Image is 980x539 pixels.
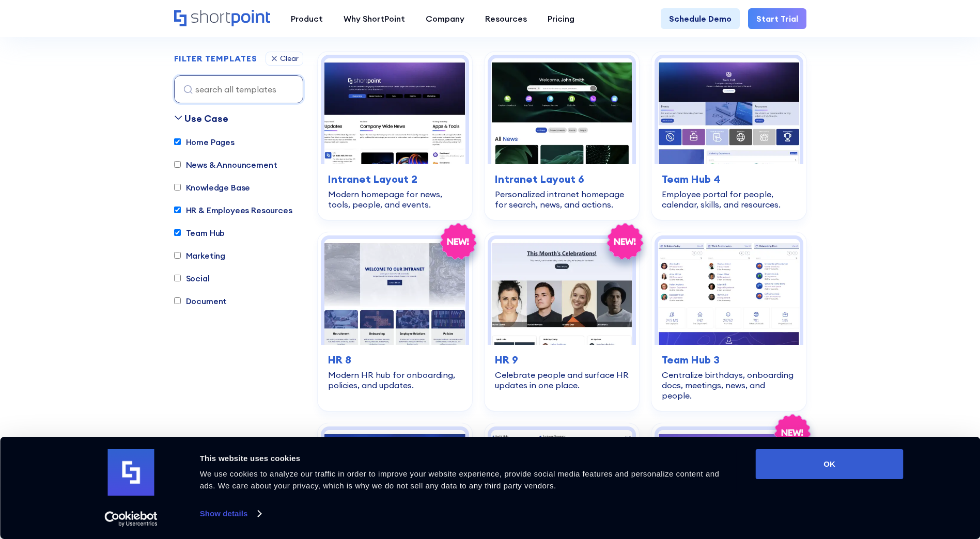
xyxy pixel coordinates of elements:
[495,171,629,187] h3: Intranet Layout 6
[174,272,210,284] label: Social
[426,12,464,25] div: Company
[485,12,527,25] div: Resources
[184,112,228,125] div: Use Case
[174,10,270,27] a: Home
[548,12,574,25] div: Pricing
[108,449,154,496] img: logo
[491,430,632,536] img: Team Hub 2 – SharePoint Template Team Site: Simple team site for people, tools, and updates.
[200,452,733,465] div: This website uses cookies
[324,58,465,164] img: Intranet Layout 2 – SharePoint Homepage Design: Modern homepage for news, tools, people, and events.
[318,52,472,220] a: Intranet Layout 2 – SharePoint Homepage Design: Modern homepage for news, tools, people, and even...
[174,275,181,282] input: Social
[415,8,475,29] a: Company
[174,184,181,191] input: Knowledge Base
[174,298,181,305] input: Document
[662,189,796,210] div: Employee portal for people, calendar, skills, and resources.
[344,12,405,25] div: Why ShortPoint
[485,232,639,411] a: HR 9 – HR Template: Celebrate people and surface HR updates in one place.HR 9Celebrate people and...
[174,230,181,236] input: Team Hub
[662,352,796,368] h3: Team Hub 3
[281,8,333,29] a: Product
[174,162,181,168] input: News & Announcement
[280,55,299,62] div: Clear
[174,227,225,239] label: Team Hub
[174,158,277,171] label: News & Announcement
[174,136,235,148] label: Home Pages
[658,58,799,164] img: Team Hub 4 – SharePoint Employee Portal Template: Employee portal for people, calendar, skills, a...
[328,189,462,210] div: Modern homepage for news, tools, people, and events.
[651,52,806,220] a: Team Hub 4 – SharePoint Employee Portal Template: Employee portal for people, calendar, skills, a...
[86,511,176,527] a: Usercentrics Cookiebot - opens in a new window
[200,506,261,521] a: Show details
[485,52,639,220] a: Intranet Layout 6 – SharePoint Homepage Design: Personalized intranet homepage for search, news, ...
[200,469,720,490] span: We use cookies to analyze our traffic in order to improve your website experience, provide social...
[291,12,323,25] div: Product
[174,204,292,216] label: HR & Employees Resources
[333,8,415,29] a: Why ShortPoint
[174,295,227,307] label: Document
[174,55,257,63] div: FILTER TEMPLATES
[174,207,181,214] input: HR & Employees Resources
[475,8,537,29] a: Resources
[495,370,629,390] div: Celebrate people and surface HR updates in one place.
[174,181,251,194] label: Knowledge Base
[324,430,465,536] img: Team Hub 1 – SharePoint Online Modern Team Site Template: Team hub for links, people, documents, ...
[328,370,462,390] div: Modern HR hub for onboarding, policies, and updates.
[174,252,181,259] input: Marketing
[748,8,806,29] a: Start Trial
[495,189,629,210] div: Personalized intranet homepage for search, news, and actions.
[491,58,632,164] img: Intranet Layout 6 – SharePoint Homepage Design: Personalized intranet homepage for search, news, ...
[662,171,796,187] h3: Team Hub 4
[174,75,303,103] input: search all templates
[491,239,632,345] img: HR 9 – HR Template: Celebrate people and surface HR updates in one place.
[662,370,796,401] div: Centralize birthdays, onboarding docs, meetings, news, and people.
[661,8,740,29] a: Schedule Demo
[174,139,181,146] input: Home Pages
[756,449,904,479] button: OK
[651,232,806,411] a: Team Hub 3 – SharePoint Team Site Template: Centralize birthdays, onboarding docs, meetings, news...
[658,239,799,345] img: Team Hub 3 – SharePoint Team Site Template: Centralize birthdays, onboarding docs, meetings, news...
[495,352,629,368] h3: HR 9
[658,430,799,536] img: Enterprise 1 – SharePoint Homepage Design: Modern intranet homepage for news, documents, and events.
[318,232,472,411] a: HR 8 – SharePoint HR Template: Modern HR hub for onboarding, policies, and updates.HR 8Modern HR ...
[324,239,465,345] img: HR 8 – SharePoint HR Template: Modern HR hub for onboarding, policies, and updates.
[328,352,462,368] h3: HR 8
[174,249,226,262] label: Marketing
[328,171,462,187] h3: Intranet Layout 2
[537,8,585,29] a: Pricing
